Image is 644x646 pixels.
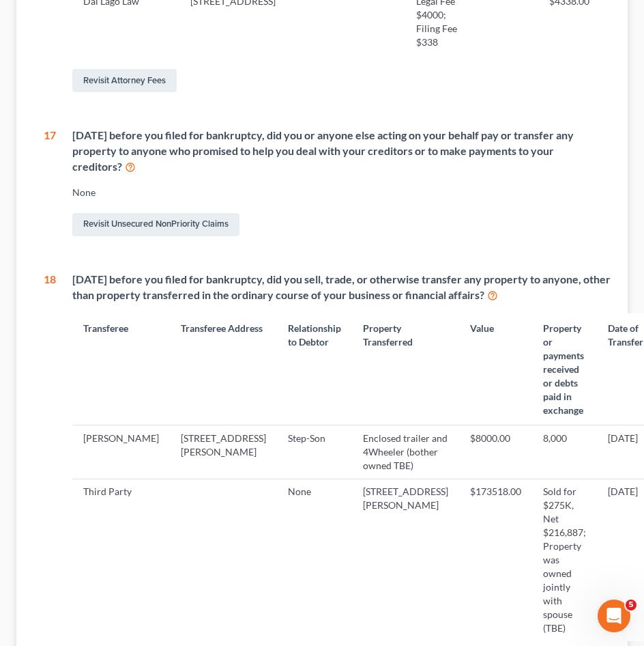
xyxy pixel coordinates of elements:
[459,313,532,425] th: Value
[277,313,352,425] th: Relationship to Debtor
[72,186,600,199] div: None
[72,272,613,303] div: [DATE] before you filed for bankruptcy, did you sell, trade, or otherwise transfer any property t...
[277,425,352,479] td: Step-Son
[277,479,352,641] td: None
[459,425,532,479] td: $8000.00
[532,425,597,479] td: 8,000
[170,313,277,425] th: Transferee Address
[44,128,56,239] div: 17
[598,600,630,632] iframe: Intercom live chat
[72,69,177,92] a: Revisit Attorney Fees
[532,313,597,425] th: Property or payments received or debts paid in exchange
[72,128,600,175] div: [DATE] before you filed for bankruptcy, did you or anyone else acting on your behalf pay or trans...
[170,425,277,479] td: [STREET_ADDRESS][PERSON_NAME]
[352,425,459,479] td: Enclosed trailer and 4Wheeler (bother owned TBE)
[72,313,170,425] th: Transferee
[72,479,170,641] td: Third Party
[352,479,459,641] td: [STREET_ADDRESS][PERSON_NAME]
[72,425,170,479] td: [PERSON_NAME]
[626,600,636,610] span: 5
[532,479,597,641] td: Sold for $275K, Net $216,887; Property was owned jointly with spouse (TBE)
[352,313,459,425] th: Property Transferred
[72,213,239,236] a: Revisit Unsecured NonPriority Claims
[459,479,532,641] td: $173518.00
